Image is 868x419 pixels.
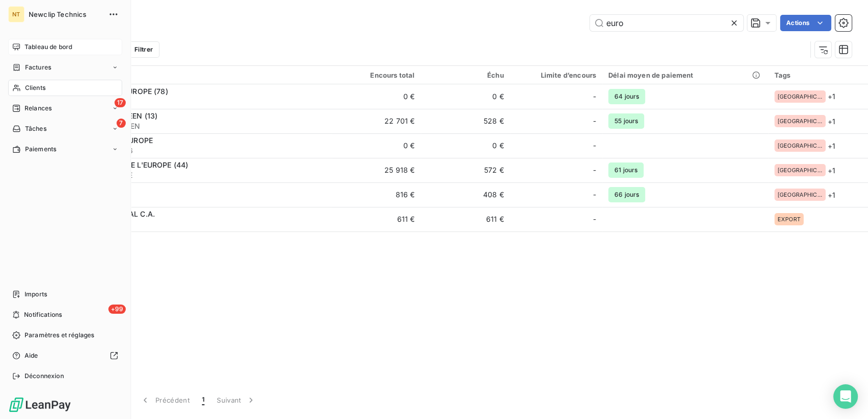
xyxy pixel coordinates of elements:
[202,395,204,405] span: 1
[134,389,196,411] button: Précédent
[332,133,421,158] td: 0 €
[338,71,415,79] div: Encours total
[593,91,596,102] span: -
[25,331,94,340] span: Paramètres et réglages
[778,216,801,222] span: EXPORT
[421,207,510,231] td: 611 €
[25,351,38,360] span: Aide
[421,109,510,133] td: 528 €
[24,310,62,319] span: Notifications
[828,165,835,176] span: + 1
[828,141,835,151] span: + 1
[593,165,596,175] span: -
[332,158,421,182] td: 25 918 €
[115,98,126,107] span: 17
[71,121,326,131] span: HOPITALEUROPEEN
[332,207,421,231] td: 611 €
[608,113,644,129] span: 55 jours
[421,84,510,109] td: 0 €
[778,143,823,149] span: [GEOGRAPHIC_DATA]
[608,89,645,104] span: 64 jours
[8,347,122,364] a: Aide
[774,71,862,79] div: Tags
[8,397,72,413] img: Logo LeanPay
[427,71,504,79] div: Échu
[608,71,762,79] div: Délai moyen de paiement
[25,124,47,133] span: Tâches
[608,187,645,202] span: 66 jours
[211,389,262,411] button: Suivant
[516,71,596,79] div: Limite d’encours
[421,158,510,182] td: 572 €
[71,170,326,180] span: POLYDELEUROPE
[29,10,102,18] span: Newclip Technics
[593,141,596,151] span: -
[71,195,326,205] span: GCSEUROSTA
[828,116,835,127] span: + 1
[25,104,52,113] span: Relances
[25,42,72,52] span: Tableau de bord
[196,389,211,411] button: 1
[108,305,126,314] span: +99
[780,15,831,31] button: Actions
[71,219,326,229] span: EUROCIENCIA
[25,63,51,72] span: Factures
[8,6,25,22] div: NT
[71,97,326,107] span: CMCEUROPE
[25,83,45,92] span: Clients
[25,371,64,381] span: Déconnexion
[25,290,47,299] span: Imports
[778,192,823,198] span: [GEOGRAPHIC_DATA]
[828,190,835,200] span: + 1
[421,182,510,207] td: 408 €
[332,109,421,133] td: 22 701 €
[778,167,823,173] span: [GEOGRAPHIC_DATA]
[608,162,644,178] span: 61 jours
[778,118,823,124] span: [GEOGRAPHIC_DATA]
[117,119,126,128] span: 7
[590,15,743,31] input: Rechercher
[778,94,823,100] span: [GEOGRAPHIC_DATA]
[828,91,835,102] span: + 1
[593,190,596,200] span: -
[833,384,858,409] div: Open Intercom Messenger
[71,146,326,156] span: CLINIQEUROPE76
[593,214,596,224] span: -
[25,145,56,154] span: Paiements
[112,41,159,58] button: Filtrer
[332,182,421,207] td: 816 €
[332,84,421,109] td: 0 €
[421,133,510,158] td: 0 €
[593,116,596,126] span: -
